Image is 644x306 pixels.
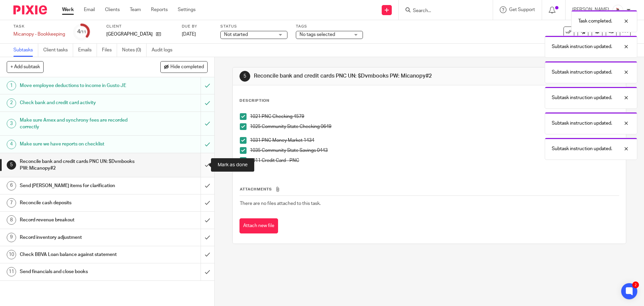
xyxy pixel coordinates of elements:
p: 1021 PNC Checking 4579 [250,113,619,120]
img: Pixie [13,5,47,14]
h1: Send financials and close books [20,267,136,277]
div: 2 [632,281,639,288]
p: Subtask instruction updated. [552,43,612,50]
p: Subtask instruction updated. [552,69,612,76]
h1: Record inventory adjustment [20,232,136,243]
img: EtsyProfilePhoto.jpg [612,5,623,15]
div: 9 [7,233,16,242]
a: Reports [151,6,168,13]
div: 11 [7,267,16,276]
div: Micanopy - Bookkeeping [13,31,65,38]
h1: Reconcile bank and credit cards PNC UN: $Dvmbooks PW: Micanopy#2 [20,157,136,174]
span: Hide completed [170,64,204,70]
a: Emails [78,44,97,57]
label: Tags [296,24,363,29]
h1: Reconcile bank and credit cards PNC UN: $Dvmbooks PW: Micanopy#2 [254,73,444,80]
h1: Record revenue breakout [20,215,136,225]
h1: Make sure we have reports on checklist [20,139,136,149]
p: Description [239,98,269,103]
p: Task completed. [578,18,612,25]
span: Attachments [240,187,272,191]
h1: Check BBVA Loan balance against statement [20,250,136,260]
p: Subtask instruction updated. [552,94,612,101]
h1: Move employee deductions to income in Gusto JE [20,81,136,91]
span: Not started [224,32,248,37]
label: Status [220,24,287,29]
span: There are no files attached to this task. [240,201,321,206]
a: Team [130,6,141,13]
h1: Reconcile cash deposits [20,198,136,208]
p: [GEOGRAPHIC_DATA] [106,31,153,38]
div: 8 [7,215,16,225]
a: Audit logs [152,44,177,57]
p: 1025 Community State Checking 0649 [250,123,619,130]
label: Client [106,24,173,29]
div: 4 [7,140,16,149]
div: 2 [7,98,16,108]
p: Subtask instruction updated. [552,145,612,152]
p: 1031 PNC Money Market 1434 [250,137,619,144]
span: No tags selected [300,32,335,37]
a: Email [84,6,95,13]
a: Work [62,6,74,13]
div: 4 [77,28,86,36]
a: Client tasks [43,44,73,57]
p: 2011 Credit Card - PNC [250,157,619,164]
h1: Send [PERSON_NAME] items for clarification [20,181,136,191]
button: Hide completed [160,61,208,73]
a: Files [102,44,117,57]
div: 1 [7,81,16,90]
div: 6 [7,181,16,190]
label: Task [13,24,65,29]
a: Clients [105,6,120,13]
a: Subtasks [13,44,38,57]
p: 1035 Community State Savings 0443 [250,147,619,154]
label: Due by [182,24,212,29]
button: Attach new file [239,218,278,233]
div: 10 [7,250,16,259]
div: 5 [7,160,16,170]
p: Subtask instruction updated. [552,120,612,127]
div: 5 [239,71,250,82]
h1: Check bank and credit card activity [20,98,136,108]
small: /11 [80,30,86,34]
div: 3 [7,119,16,128]
button: + Add subtask [7,61,44,73]
h1: Make sure Amex and synchrony fees are recorded correctly [20,115,136,132]
a: Notes (0) [122,44,147,57]
span: [DATE] [182,32,196,37]
div: 7 [7,198,16,208]
a: Settings [178,6,196,13]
